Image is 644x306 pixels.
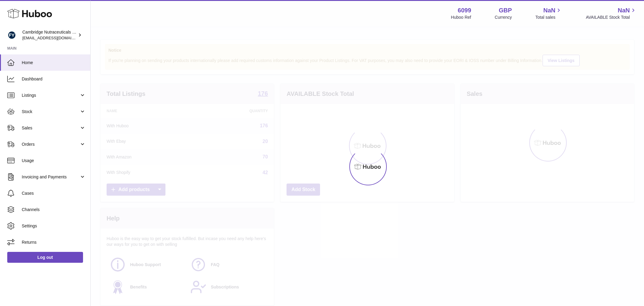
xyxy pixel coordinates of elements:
span: Invoicing and Payments [22,174,79,180]
div: Cambridge Nutraceuticals Ltd [22,29,77,41]
span: Stock [22,109,79,115]
span: Orders [22,142,79,147]
span: NaN [618,6,630,15]
span: Channels [22,207,86,213]
a: NaN AVAILABLE Stock Total [586,6,637,20]
span: [EMAIL_ADDRESS][DOMAIN_NAME] [22,35,89,40]
span: Total sales [535,15,562,20]
span: Cases [22,190,86,196]
span: Dashboard [22,76,86,82]
span: Usage [22,158,86,164]
span: Home [22,60,86,66]
strong: 6099 [458,6,471,15]
span: NaN [543,6,555,15]
span: Sales [22,125,79,131]
div: Huboo Ref [451,15,471,20]
a: Log out [7,252,83,263]
div: Currency [495,15,512,20]
a: NaN Total sales [535,6,562,20]
span: Settings [22,223,86,229]
strong: GBP [499,6,512,15]
span: Returns [22,239,86,245]
span: AVAILABLE Stock Total [586,15,637,20]
span: Listings [22,93,79,98]
img: internalAdmin-6099@internal.huboo.com [7,31,16,40]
